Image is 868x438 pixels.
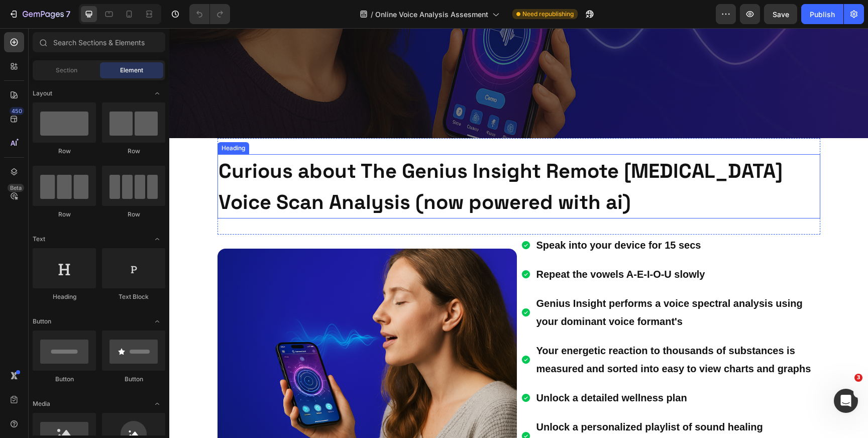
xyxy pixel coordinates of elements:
[169,28,868,438] iframe: Design area
[4,4,75,24] button: 7
[33,292,96,301] div: Heading
[367,241,536,252] strong: Repeat the vowels A-E-I-O-U slowly
[367,270,633,299] strong: Genius Insight performs a voice spectral analysis using your dominant voice formant's
[371,9,373,20] span: /
[10,107,24,115] div: 450
[102,147,165,156] div: Row
[834,389,858,413] iframe: Intercom live chat
[56,66,77,75] span: Section
[189,4,230,24] div: Undo/Redo
[149,231,165,247] span: Toggle open
[33,375,96,384] div: Button
[764,4,797,24] button: Save
[33,210,96,219] div: Row
[8,184,24,192] div: Beta
[773,10,789,19] span: Save
[33,32,165,52] input: Search Sections & Elements
[102,292,165,301] div: Text Block
[149,85,165,101] span: Toggle open
[522,10,574,19] span: Need republishing
[367,317,642,346] strong: Your energetic reaction to thousands of substances is measured and sorted into easy to view chart...
[367,393,594,422] strong: Unlock a personalized playlist of sound healing frequencies delivered to your mobile device.
[149,396,165,412] span: Toggle open
[120,66,143,75] span: Element
[375,9,488,20] span: Online Voice Analysis Assesment
[102,210,165,219] div: Row
[33,235,45,244] span: Text
[33,89,52,98] span: Layout
[66,8,70,20] p: 7
[102,375,165,384] div: Button
[801,4,843,24] button: Publish
[48,221,348,420] img: gempages_513113418111124635-2c0f7f7a-5877-4158-9981-1fc5a9f93076.png
[33,317,51,326] span: Button
[367,211,532,223] strong: Speak into your device for 15 secs
[33,147,96,156] div: Row
[149,313,165,330] span: Toggle open
[810,9,835,20] div: Publish
[33,399,50,408] span: Media
[367,364,518,375] strong: Unlock a detailed wellness plan
[854,374,862,382] span: 3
